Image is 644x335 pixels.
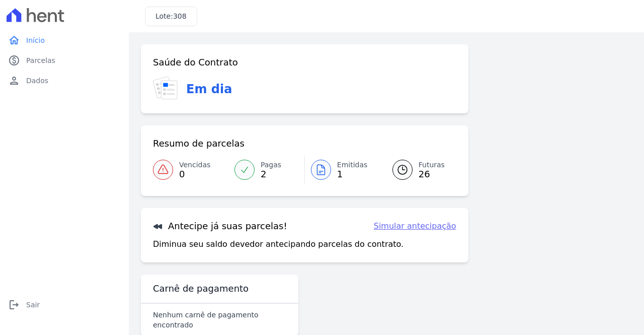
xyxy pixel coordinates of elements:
span: Pagas [261,160,281,170]
a: Vencidas 0 [153,156,228,184]
a: Futuras 26 [380,156,456,184]
i: logout [8,299,20,311]
a: homeInício [4,30,125,50]
h3: Lote: [155,11,187,22]
i: paid [8,54,20,66]
h3: Saúde do Contrato [153,56,238,69]
span: 26 [419,170,445,178]
span: Dados [26,76,48,86]
i: person [8,75,20,87]
h3: Carnê de pagamento [153,283,249,295]
span: 1 [337,170,368,178]
a: logoutSair [4,295,125,315]
span: 0 [179,170,210,178]
span: 308 [173,12,187,20]
span: Sair [26,300,40,310]
span: Vencidas [179,160,210,170]
a: Emitidas 1 [305,156,380,184]
span: Início [26,35,45,45]
span: Futuras [419,160,445,170]
a: Pagas 2 [228,156,304,184]
h3: Em dia [186,80,232,98]
i: home [8,34,20,46]
span: Emitidas [337,160,368,170]
span: Parcelas [26,55,55,65]
span: 2 [261,170,281,178]
a: personDados [4,71,125,91]
h3: Antecipe já suas parcelas! [153,220,287,232]
a: paidParcelas [4,50,125,71]
h3: Resumo de parcelas [153,138,245,150]
a: Simular antecipação [374,220,456,232]
p: Diminua seu saldo devedor antecipando parcelas do contrato. [153,238,404,250]
p: Nenhum carnê de pagamento encontrado [153,310,286,330]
